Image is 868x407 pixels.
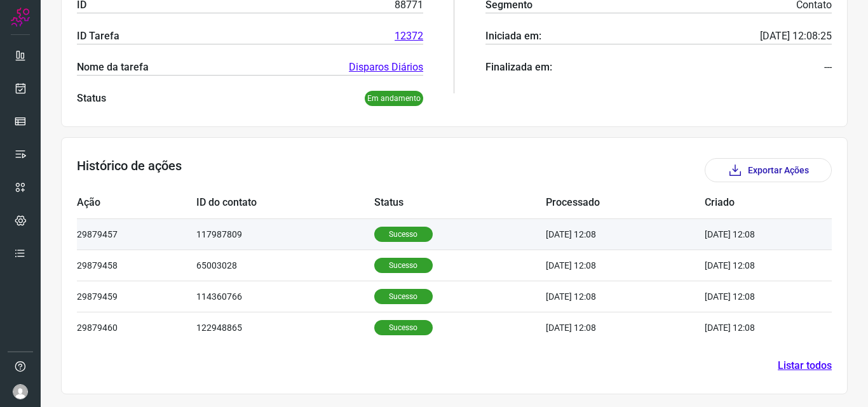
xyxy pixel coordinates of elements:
[374,258,433,273] p: Sucesso
[77,312,196,343] td: 29879460
[705,281,794,312] td: [DATE] 12:08
[485,60,552,75] p: Finalizada em:
[778,358,832,373] a: Listar todos
[196,312,374,343] td: 122948865
[196,187,374,218] td: ID do contato
[77,158,182,182] h3: Histórico de ações
[365,91,423,106] p: Em andamento
[705,158,832,182] button: Exportar Ações
[77,187,196,218] td: Ação
[13,384,28,399] img: avatar-user-boy.jpg
[374,187,546,218] td: Status
[546,312,705,343] td: [DATE] 12:08
[196,218,374,250] td: 117987809
[77,29,119,44] p: ID Tarefa
[77,91,106,106] p: Status
[546,250,705,281] td: [DATE] 12:08
[485,29,541,44] p: Iniciada em:
[374,227,433,242] p: Sucesso
[705,187,794,218] td: Criado
[11,8,30,27] img: Logo
[395,29,423,44] a: 12372
[546,281,705,312] td: [DATE] 12:08
[374,320,433,335] p: Sucesso
[705,218,794,250] td: [DATE] 12:08
[77,218,196,250] td: 29879457
[77,60,149,75] p: Nome da tarefa
[77,281,196,312] td: 29879459
[349,60,423,75] a: Disparos Diários
[546,187,705,218] td: Processado
[196,281,374,312] td: 114360766
[546,218,705,250] td: [DATE] 12:08
[705,250,794,281] td: [DATE] 12:08
[705,312,794,343] td: [DATE] 12:08
[374,289,433,304] p: Sucesso
[77,250,196,281] td: 29879458
[824,60,832,75] p: ---
[196,250,374,281] td: 65003028
[760,29,832,44] p: [DATE] 12:08:25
